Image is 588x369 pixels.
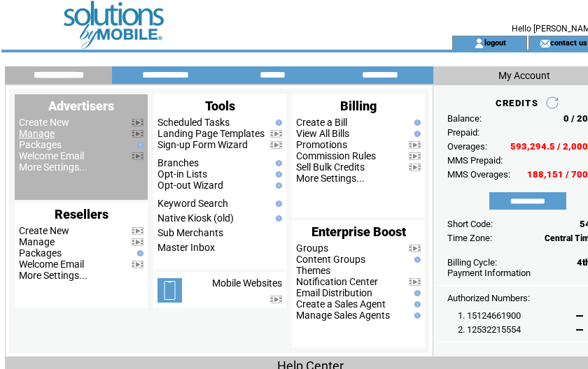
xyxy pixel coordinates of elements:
[296,310,390,321] a: Manage Sales Agents
[19,117,69,128] a: Create New
[409,164,421,171] img: video.png
[272,171,282,178] img: help.gif
[134,250,143,256] img: help.gif
[132,238,143,246] img: video.png
[134,142,143,148] img: help.gif
[411,120,421,126] img: help.gif
[498,70,550,81] span: My Account
[157,128,265,139] a: Landing Page Templates
[296,139,347,150] a: Promotions
[212,277,282,289] a: Mobile Websites
[55,207,108,222] span: Resellers
[272,182,282,189] img: help.gif
[19,161,87,173] a: More Settings...
[19,128,55,139] a: Manage
[311,224,406,239] span: Enterprise Boost
[272,120,282,126] img: help.gif
[48,99,114,113] span: Advertisers
[411,131,421,137] img: help.gif
[19,270,87,281] a: More Settings...
[157,117,230,128] a: Scheduled Tasks
[296,287,372,298] a: Email Distribution
[409,141,421,149] img: video.png
[19,139,62,150] a: Packages
[270,130,282,138] img: video.png
[157,139,248,150] a: Sign-up Form Wizard
[157,198,228,209] a: Keyword Search
[157,168,207,180] a: Opt-in Lists
[157,227,223,238] a: Sub Merchants
[447,127,479,138] span: Prepaid:
[540,38,550,49] img: contact_us_icon.gif
[19,236,55,247] a: Manage
[132,261,143,268] img: video.png
[296,254,365,265] a: Content Groups
[132,152,143,160] img: video.png
[447,219,493,229] span: Short Code:
[272,201,282,207] img: help.gif
[157,180,223,191] a: Opt-out Wizard
[447,113,482,124] span: Balance:
[270,141,282,149] img: video.png
[272,215,282,222] img: help.gif
[296,150,376,161] a: Commission Rules
[409,152,421,160] img: video.png
[19,150,84,161] a: Welcome Email
[409,245,421,252] img: video.png
[205,99,235,113] span: Tools
[157,242,215,253] a: Master Inbox
[270,296,282,303] img: video.png
[132,227,143,235] img: video.png
[411,256,421,263] img: help.gif
[447,293,530,303] span: Authorized Numbers:
[484,38,506,47] a: logout
[447,268,531,278] a: Payment Information
[272,160,282,166] img: help.gif
[296,161,365,173] a: Sell Bulk Credits
[296,117,347,128] a: Create a Bill
[447,169,510,180] span: MMS Overages:
[296,298,386,310] a: Create a Sales Agent
[340,99,377,113] span: Billing
[296,128,349,139] a: View All Bills
[411,301,421,307] img: help.gif
[496,98,538,108] span: CREDITS
[296,276,378,287] a: Notification Center
[19,247,62,259] a: Packages
[296,173,365,184] a: More Settings...
[550,38,587,47] a: contact us
[296,265,330,276] a: Themes
[474,38,484,49] img: account_icon.gif
[447,233,492,243] span: Time Zone:
[409,278,421,286] img: video.png
[157,212,234,224] a: Native Kiosk (old)
[447,141,487,152] span: Overages:
[447,155,503,166] span: MMS Prepaid:
[458,310,521,321] span: 1. 15124661900
[411,290,421,296] img: help.gif
[157,157,199,168] a: Branches
[447,257,497,268] span: Billing Cycle:
[157,278,182,303] img: mobile-websites.png
[411,312,421,319] img: help.gif
[458,324,521,335] span: 2. 12532215554
[296,243,328,254] a: Groups
[19,225,69,236] a: Create New
[19,259,84,270] a: Welcome Email
[132,119,143,126] img: video.png
[132,130,143,138] img: video.png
